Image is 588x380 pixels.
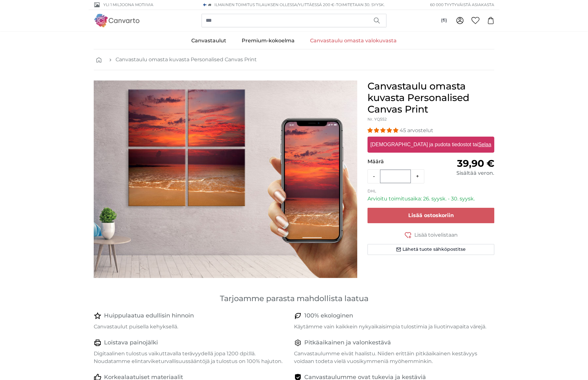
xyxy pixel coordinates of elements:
label: [DEMOGRAPHIC_DATA] ja pudota tiedostot tai [368,138,494,151]
h3: Tarjoamme parasta mahdollista laatua [94,293,494,304]
p: DHL [368,189,494,194]
h4: Huippulaatua edullisin hinnoin [104,311,194,320]
img: personalised-canvas-print [94,80,357,278]
button: Lisää toivelistaan [368,231,494,239]
p: Canvastaulumme eivät haalistu. Niiden erittäin pitkäaikainen kestävyys voidaan todeta vielä vuosi... [294,350,489,365]
a: Canvastaulut [184,32,234,49]
a: Canvastaulu omasta kuvasta Personalised Canvas Print [116,56,257,63]
p: Arvioitu toimitusaika: 26. syysk. - 30. syysk. [368,195,494,203]
span: Ilmainen toimitus tilauksen ollessa/ylittäessä 200 € [214,2,334,7]
span: - [334,2,385,7]
span: Nr. YQ552 [368,117,387,122]
button: - [368,170,380,183]
span: 4.93 stars [368,127,400,133]
a: Premium-kokoelma [234,32,302,49]
span: 39,90 € [457,157,494,169]
button: + [411,170,424,183]
h4: 100% ekologinen [304,311,353,320]
span: Lisää toivelistaan [414,231,458,239]
span: Toimitetaan 30. syysk. [336,2,385,7]
img: Suomi [203,4,206,6]
h4: Pitkäaikainen ja valonkestävä [304,338,391,347]
span: 60 000 tyytyväistä asiakasta [430,2,494,8]
p: Määrä [368,158,431,165]
h4: Loistava painojälki [104,338,158,347]
nav: breadcrumbs [94,49,494,70]
p: Digitaalinen tulostus vaikuttavalla terävyydellä jopa 1200 dpi:llä. Noudatamme elintarviketurvall... [94,350,289,365]
a: Canvastaulu omasta valokuvasta [302,32,404,49]
span: 45 arvostelut [400,127,433,133]
u: Selaa [478,142,491,147]
img: Canvarto [94,14,140,27]
button: Lisää ostoskoriin [368,208,494,223]
p: Käytämme vain kaikkein nykyaikaisimpia tulostimia ja liuotinvapaita värejä. [294,323,489,331]
span: Lisää ostoskoriin [408,212,454,218]
h1: Canvastaulu omasta kuvasta Personalised Canvas Print [368,80,494,115]
div: Sisältää veron. [431,169,494,177]
div: 1 of 1 [94,80,357,278]
p: Canvastaulut puisella kehyksellä. [94,323,289,331]
span: Yli 1 miljoona motiivia [103,2,153,8]
button: (fi) [436,15,452,26]
button: Lähetä tuote sähköpostitse [368,244,494,255]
